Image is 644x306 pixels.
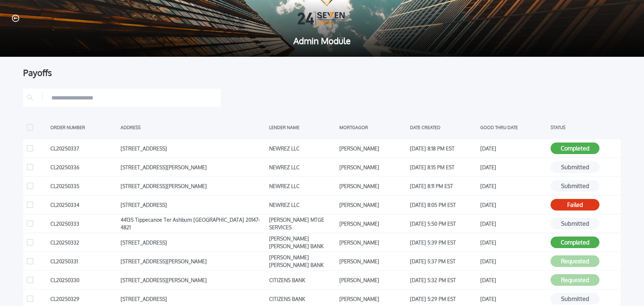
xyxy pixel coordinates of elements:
div: CL20250334 [50,199,117,210]
div: CL20250330 [50,275,117,285]
div: [STREET_ADDRESS][PERSON_NAME] [121,162,265,173]
div: [DATE] 5:29 PM EST [410,293,477,304]
div: [DATE] [480,237,547,248]
div: STATUS [551,122,617,133]
div: CL20250332 [50,237,117,248]
div: [DATE] 5:50 PM EST [410,218,477,229]
button: Submitted [551,161,599,173]
button: Requested [551,255,599,267]
div: [DATE] [480,218,547,229]
div: [DATE] 8:05 PM EST [410,199,477,210]
div: CITIZENS BANK [269,293,336,304]
div: ADDRESS [121,122,265,133]
div: [DATE] 5:39 PM EST [410,237,477,248]
div: [STREET_ADDRESS] [121,199,265,210]
div: NEWREZ LLC [269,162,336,173]
div: 44135 Tippecanoe Ter Ashburn [GEOGRAPHIC_DATA] 20147-4821 [121,218,265,229]
div: [DATE] [480,199,547,210]
div: [PERSON_NAME] [339,275,406,285]
div: [DATE] 8:11 PM EST [410,180,477,191]
button: Submitted [551,218,599,229]
div: CL20250336 [50,162,117,173]
div: CITIZENS BANK [269,275,336,285]
div: [DATE] 5:32 PM EST [410,275,477,285]
img: Logo [298,12,346,25]
div: [STREET_ADDRESS][PERSON_NAME] [121,180,265,191]
div: [DATE] [480,180,547,191]
div: [PERSON_NAME] [339,162,406,173]
div: [DATE] [480,256,547,267]
div: LENDER NAME [269,122,336,133]
div: [STREET_ADDRESS] [121,143,265,154]
div: [PERSON_NAME] [339,256,406,267]
div: Payoffs [23,68,621,77]
div: NEWREZ LLC [269,180,336,191]
div: [PERSON_NAME] [339,293,406,304]
div: [DATE] [480,162,547,173]
div: [DATE] [480,143,547,154]
div: CL20250333 [50,218,117,229]
div: [DATE] 5:37 PM EST [410,256,477,267]
div: CL20250335 [50,180,117,191]
div: GOOD THRU DATE [480,122,547,133]
div: [DATE] [480,293,547,304]
div: [PERSON_NAME] [PERSON_NAME] BANK [269,256,336,267]
div: CL20250331 [50,256,117,267]
button: Submitted [551,293,599,305]
div: CL20250329 [50,293,117,304]
div: [PERSON_NAME] [339,199,406,210]
span: Admin Module [12,37,632,45]
div: [STREET_ADDRESS][PERSON_NAME] [121,275,265,285]
div: [STREET_ADDRESS][PERSON_NAME] [121,256,265,267]
div: NEWREZ LLC [269,199,336,210]
div: [PERSON_NAME] [339,143,406,154]
div: [PERSON_NAME] [PERSON_NAME] BANK [269,237,336,248]
div: [STREET_ADDRESS] [121,293,265,304]
div: [PERSON_NAME] [339,237,406,248]
button: Completed [551,143,599,154]
div: DATE CREATED [410,122,477,133]
button: Failed [551,199,599,211]
button: Submitted [551,180,599,192]
div: [PERSON_NAME] [339,218,406,229]
div: [DATE] 8:18 PM EST [410,143,477,154]
div: [PERSON_NAME] [339,180,406,191]
div: [DATE] [480,275,547,285]
div: ORDER NUMBER [50,122,117,133]
div: NEWREZ LLC [269,143,336,154]
button: Completed [551,237,599,248]
div: CL20250337 [50,143,117,154]
button: Requested [551,274,599,286]
div: [STREET_ADDRESS] [121,237,265,248]
div: [PERSON_NAME] MTGE SERVICES [269,218,336,229]
div: [DATE] 8:15 PM EST [410,162,477,173]
div: MORTGAGOR [339,122,406,133]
